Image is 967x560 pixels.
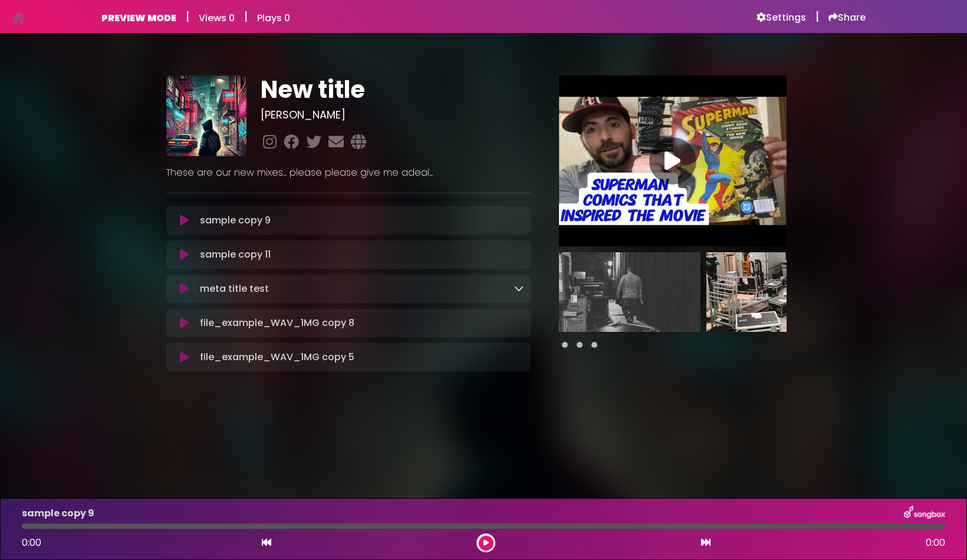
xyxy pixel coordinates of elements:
[186,9,189,24] h5: |
[200,350,354,364] p: file_example_WAV_1MG copy 5
[200,213,271,228] p: sample copy 9
[257,12,290,24] h6: Plays 0
[815,9,819,24] h5: |
[706,252,848,332] img: VV0QkIAIRQatWPGiaxll
[199,12,235,24] h6: Views 0
[101,12,176,24] h6: PREVIEW MODE
[757,12,806,24] a: Settings
[200,248,271,262] p: sample copy 11
[261,75,530,104] h1: New title
[200,282,269,296] p: meta title test
[828,12,866,24] a: Share
[559,75,787,246] img: Video Thumbnail
[200,316,354,330] p: file_example_WAV_1MG copy 8
[261,108,530,121] h3: [PERSON_NAME]
[166,166,531,180] p: These are our new mixes... please please give me adeal...
[559,252,700,332] img: FiF6Iw36T3y9jenAIghP
[166,75,246,156] img: nA7tlHwcTXRnH5CSflKA
[244,9,248,24] h5: |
